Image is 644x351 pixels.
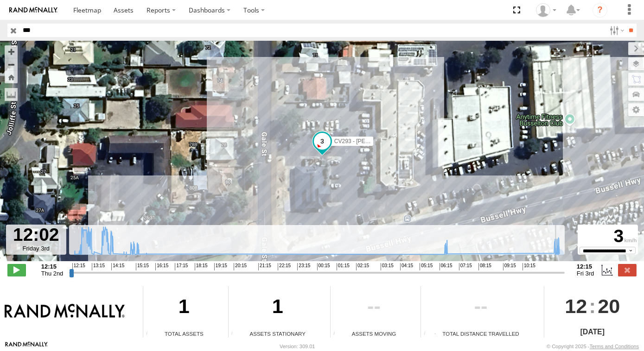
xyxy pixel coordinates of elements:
[598,286,620,326] span: 20
[618,264,637,276] label: Close
[143,331,157,338] div: Total number of Enabled Assets
[420,263,433,270] span: 05:15
[544,326,641,338] div: [DATE]
[41,270,64,277] span: Thu 2nd Oct 2025
[136,263,149,270] span: 15:15
[459,263,472,270] span: 07:15
[478,263,491,270] span: 08:15
[143,330,224,338] div: Total Assets
[111,263,124,270] span: 14:15
[214,263,227,270] span: 19:15
[229,330,327,338] div: Assets Stationary
[5,45,18,58] button: Zoom in
[278,263,291,270] span: 22:15
[5,342,48,351] a: Visit our Website
[280,344,315,349] div: Version: 309.01
[421,330,540,338] div: Total Distance Travelled
[547,344,639,349] div: © Copyright 2025 -
[400,263,413,270] span: 04:15
[229,286,327,330] div: 1
[579,226,637,247] div: 3
[577,270,594,277] span: Fri 3rd Oct 2025
[331,331,344,338] div: Total number of assets current in transit.
[317,263,330,270] span: 00:15
[143,286,224,330] div: 1
[5,58,18,71] button: Zoom out
[577,263,594,270] strong: 12:15
[155,263,168,270] span: 16:15
[503,263,516,270] span: 09:15
[593,3,607,18] i: ?
[590,344,639,349] a: Terms and Conditions
[606,24,626,37] label: Search Filter Options
[565,286,587,326] span: 12
[628,103,644,116] label: Map Settings
[297,263,310,270] span: 23:15
[41,263,64,270] strong: 12:15
[175,263,188,270] span: 17:15
[229,331,242,338] div: Total number of assets current stationary.
[523,263,536,270] span: 10:15
[7,264,26,276] label: Play/Stop
[5,304,125,320] img: Rand McNally
[440,263,453,270] span: 06:15
[421,331,435,338] div: Total distance travelled by all assets within specified date range and applied filters
[334,138,402,144] span: CV293 - [PERSON_NAME]
[533,3,560,17] div: Jaydon Walker
[544,286,641,326] div: :
[381,263,394,270] span: 03:15
[356,263,369,270] span: 02:15
[258,263,271,270] span: 21:15
[234,263,247,270] span: 20:15
[92,263,105,270] span: 13:15
[331,330,417,338] div: Assets Moving
[5,71,18,83] button: Zoom Home
[195,263,208,270] span: 18:15
[72,263,85,270] span: 12:15
[9,7,57,13] img: rand-logo.svg
[337,263,350,270] span: 01:15
[5,88,18,101] label: Measure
